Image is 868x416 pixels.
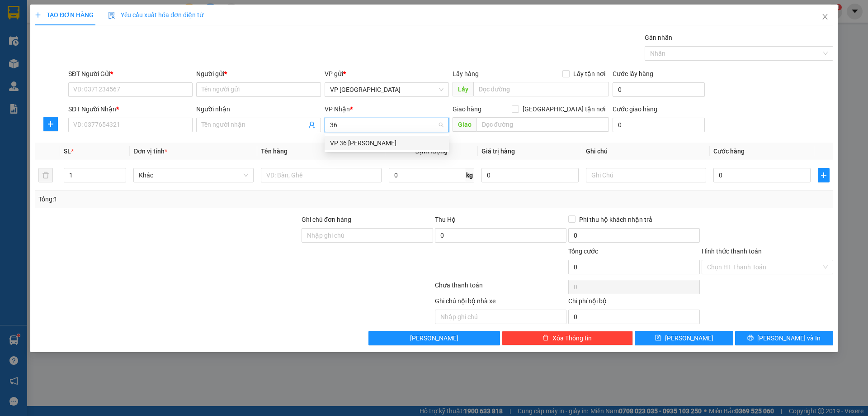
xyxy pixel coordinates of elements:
[302,228,433,243] input: Ghi chú đơn hàng
[552,333,592,343] span: Xóa Thông tin
[586,168,706,182] input: Ghi Chú
[330,138,443,148] div: VP 36 [PERSON_NAME]
[453,70,479,77] span: Lấy hàng
[35,11,94,19] span: TẠO ĐƠN HÀNG
[68,69,193,79] div: SĐT Người Gửi
[108,12,115,19] img: icon
[325,105,350,113] span: VP Nhận
[702,248,762,255] label: Hình thức thanh toán
[453,105,481,113] span: Giao hàng
[570,69,609,79] span: Lấy tận nơi
[325,136,449,150] div: VP 36 Hồng Tiến
[613,70,653,77] label: Cước lấy hàng
[542,335,549,342] span: delete
[665,333,713,343] span: [PERSON_NAME]
[196,69,321,79] div: Người gửi
[481,168,579,182] input: 0
[44,120,57,128] span: plus
[582,143,710,160] th: Ghi chú
[38,168,53,182] button: delete
[43,117,58,131] button: plus
[818,168,830,182] button: plus
[818,172,829,179] span: plus
[261,168,381,182] input: VD: Bàn, Ghế
[576,215,656,225] span: Phí thu hộ khách nhận trả
[261,148,288,155] span: Tên hàng
[502,331,633,345] button: deleteXóa Thông tin
[613,105,657,113] label: Cước giao hàng
[655,335,661,342] span: save
[435,296,566,310] div: Ghi chú nội bộ nhà xe
[133,148,167,155] span: Đơn vị tính
[568,296,700,310] div: Chi phí nội bộ
[308,121,316,129] span: user-add
[38,194,335,204] div: Tổng: 1
[645,34,672,41] label: Gán nhãn
[757,333,821,343] span: [PERSON_NAME] và In
[613,82,705,97] input: Cước lấy hàng
[453,117,476,132] span: Giao
[108,11,203,19] span: Yêu cầu xuất hóa đơn điện tử
[568,248,598,255] span: Tổng cước
[139,168,248,182] span: Khác
[465,168,474,182] span: kg
[481,148,515,155] span: Giá trị hàng
[613,118,705,132] input: Cước giao hàng
[368,331,500,345] button: [PERSON_NAME]
[435,310,566,324] input: Nhập ghi chú
[812,5,838,30] button: Close
[196,104,321,114] div: Người nhận
[747,335,754,342] span: printer
[476,117,609,132] input: Dọc đường
[435,216,456,223] span: Thu Hộ
[434,280,567,296] div: Chưa thanh toán
[302,216,351,223] label: Ghi chú đơn hàng
[635,331,733,345] button: save[PERSON_NAME]
[330,83,443,96] span: VP Đà Nẵng
[519,104,609,114] span: [GEOGRAPHIC_DATA] tận nơi
[473,82,609,96] input: Dọc đường
[713,148,745,155] span: Cước hàng
[325,69,449,79] div: VP gửi
[68,104,193,114] div: SĐT Người Nhận
[35,12,41,18] span: plus
[821,13,829,20] span: close
[453,82,473,96] span: Lấy
[410,333,458,343] span: [PERSON_NAME]
[64,148,71,155] span: SL
[735,331,833,345] button: printer[PERSON_NAME] và In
